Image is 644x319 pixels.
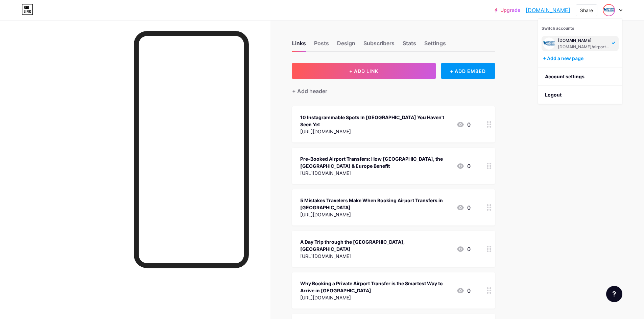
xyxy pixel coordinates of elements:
[456,245,471,253] div: 0
[542,26,574,31] span: Switch accounts
[314,39,329,51] div: Posts
[424,39,446,51] div: Settings
[300,294,451,301] div: [URL][DOMAIN_NAME]
[456,287,471,295] div: 0
[300,128,451,135] div: [URL][DOMAIN_NAME]
[300,280,451,294] div: Why Booking a Private Airport Transfer is the Smartest Way to Arrive in [GEOGRAPHIC_DATA]
[456,162,471,170] div: 0
[300,238,451,252] div: A Day Trip through the [GEOGRAPHIC_DATA], [GEOGRAPHIC_DATA]
[456,121,471,129] div: 0
[456,204,471,212] div: 0
[558,44,610,50] div: [DOMAIN_NAME]/airporttransfersuk
[603,5,614,16] img: airporttransfersuk
[495,7,520,13] a: Upgrade
[526,6,570,14] a: [DOMAIN_NAME]
[300,211,451,218] div: [URL][DOMAIN_NAME]
[441,63,495,79] div: + ADD EMBED
[558,38,610,43] div: [DOMAIN_NAME]
[580,7,593,14] div: Share
[349,68,378,74] span: + ADD LINK
[300,169,451,177] div: [URL][DOMAIN_NAME]
[543,55,619,62] div: + Add a new page
[363,39,395,51] div: Subscribers
[538,86,622,104] li: Logout
[292,87,327,95] div: + Add header
[337,39,355,51] div: Design
[300,197,451,211] div: 5 Mistakes Travelers Make When Booking Airport Transfers in [GEOGRAPHIC_DATA]
[300,155,451,169] div: Pre-Booked Airport Transfers: How [GEOGRAPHIC_DATA], the [GEOGRAPHIC_DATA] & Europe Benefit
[403,39,416,51] div: Stats
[543,37,555,50] img: airporttransfersuk
[292,63,436,79] button: + ADD LINK
[300,114,451,128] div: 10 Instagrammable Spots In [GEOGRAPHIC_DATA] You Haven't Seen Yet
[300,252,451,260] div: [URL][DOMAIN_NAME]
[292,39,306,51] div: Links
[538,68,622,86] a: Account settings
